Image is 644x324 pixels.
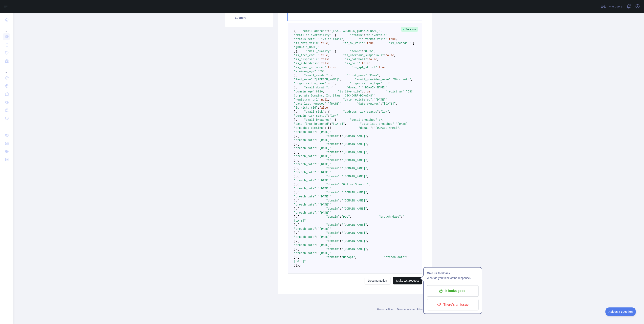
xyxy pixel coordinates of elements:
[340,215,341,218] span: :
[3,123,10,131] div: ...
[605,307,636,316] iframe: Toggle Customer Support
[316,235,318,239] span: :
[382,82,384,85] span: :
[331,34,336,37] span: : {
[297,215,299,218] span: {
[341,143,367,146] span: "[DOMAIN_NAME]"
[341,102,343,105] span: ,
[316,227,318,231] span: :
[329,122,331,126] span: :
[294,199,297,202] span: },
[321,38,343,41] span: "valid_email"
[316,195,318,198] span: :
[382,118,384,122] span: ,
[374,50,375,53] span: ,
[340,167,341,170] span: :
[367,207,368,210] span: ,
[319,106,328,109] span: false
[294,46,319,49] span: "[DOMAIN_NAME]"
[341,175,367,178] span: "[DOMAIN_NAME]"
[328,102,341,105] span: "[DATE]"
[341,223,367,226] span: "[DOMAIN_NAME]"
[294,227,316,231] span: "breach_date"
[365,42,367,45] span: :
[365,277,390,284] a: Documentation
[318,195,331,198] span: "[DATE]"
[318,171,331,174] span: "[DATE]"
[328,29,329,33] span: :
[324,110,329,113] span: : {
[318,203,331,206] span: "[DATE]"
[294,187,316,190] span: "breach_date"
[387,86,389,89] span: ,
[294,171,316,174] span: "breach_date"
[316,155,318,158] span: :
[294,82,326,85] span: "organization_name"
[387,98,389,101] span: ,
[294,163,316,166] span: "breach_date"
[294,29,296,33] span: {
[386,90,404,93] span: "registrar"
[326,134,340,138] span: "domain"
[370,62,372,65] span: ,
[328,86,333,89] span: : {
[328,98,329,101] span: ,
[326,199,340,202] span: "domain"
[294,126,324,130] span: "breached_domains"
[381,110,389,113] span: "low"
[316,147,318,150] span: :
[326,223,340,226] span: "domain"
[294,235,316,239] span: "breach_date"
[389,38,396,41] span: true
[370,90,372,93] span: ,
[340,134,341,138] span: :
[314,78,340,81] span: "[PERSON_NAME]"
[335,82,336,85] span: ,
[396,102,397,105] span: ,
[343,38,345,41] span: ,
[393,277,422,284] button: Make test request
[294,143,297,146] span: },
[294,215,297,218] span: },
[367,74,368,77] span: :
[340,143,341,146] span: :
[340,159,341,162] span: :
[360,122,394,126] span: "date_last_breached"
[326,102,328,105] span: :
[294,138,316,142] span: "breach_date"
[318,147,331,150] span: "[DATE]"
[328,114,329,117] span: :
[386,66,387,69] span: ,
[381,29,382,33] span: ,
[297,183,299,186] span: {
[294,86,297,89] span: },
[427,285,479,297] button: It looks good!
[384,54,385,57] span: :
[409,122,411,126] span: ,
[294,90,414,97] span: "CSC Corporate Domains, Inc [Tag = CSC-CORP-DOMAINS]"
[304,118,331,122] span: "email_breaches"
[297,134,299,138] span: {
[319,38,321,41] span: :
[304,86,328,89] span: "email_domain"
[358,126,372,130] span: "domain"
[340,78,341,81] span: ,
[397,308,414,311] a: Terms of service
[321,58,329,61] span: false
[316,171,318,174] span: :
[294,151,297,154] span: },
[367,223,368,226] span: ,
[358,38,387,41] span: "is_format_valid"
[386,54,394,57] span: false
[343,98,372,101] span: "date_registered"
[341,231,367,235] span: "[DOMAIN_NAME]"
[294,70,316,73] span: "minimum_age"
[294,207,297,210] span: },
[367,159,368,162] span: ,
[294,74,297,77] span: },
[364,90,370,93] span: true
[319,98,321,101] span: :
[294,66,326,69] span: "is_dmarc_enforced"
[326,191,340,194] span: "domain"
[318,155,331,158] span: "[DATE]"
